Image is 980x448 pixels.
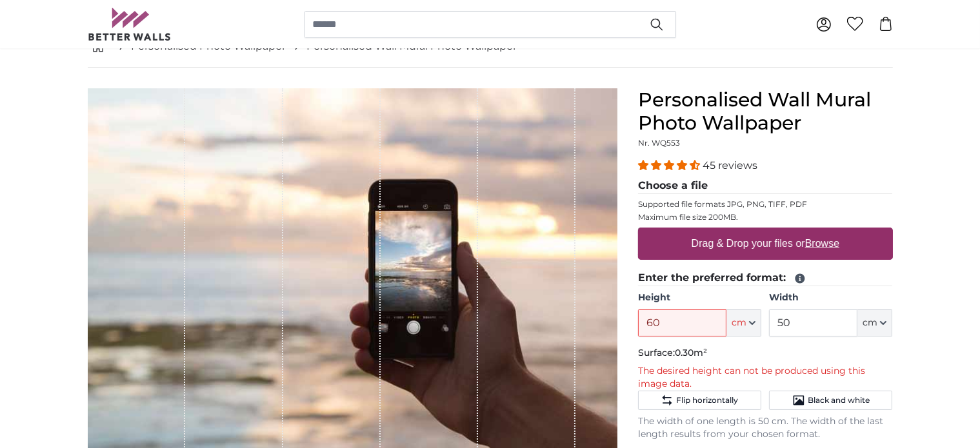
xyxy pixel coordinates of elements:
[676,395,738,405] span: Flip horizontally
[675,347,707,358] span: 0.30m²
[638,212,893,222] p: Maximum file size 200MB.
[638,347,893,360] p: Surface:
[769,391,892,410] button: Black and white
[638,159,703,171] span: 4.36 stars
[638,199,893,209] p: Supported file formats JPG, PNG, TIFF, PDF
[638,415,893,441] p: The width of one length is 50 cm. The width of the last length results from your chosen format.
[857,309,892,336] button: cm
[638,88,893,135] h1: Personalised Wall Mural Photo Wallpaper
[769,291,892,304] label: Width
[808,395,870,405] span: Black and white
[638,365,893,391] p: The desired height can not be produced using this image data.
[638,138,680,148] span: Nr. WQ553
[638,391,761,410] button: Flip horizontally
[638,270,893,286] legend: Enter the preferred format:
[686,231,844,257] label: Drag & Drop your files or
[703,159,757,171] span: 45 reviews
[726,309,761,336] button: cm
[638,291,761,304] label: Height
[88,8,172,41] img: Betterwalls
[805,238,839,249] u: Browse
[863,317,877,329] span: cm
[638,178,893,194] legend: Choose a file
[732,317,746,329] span: cm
